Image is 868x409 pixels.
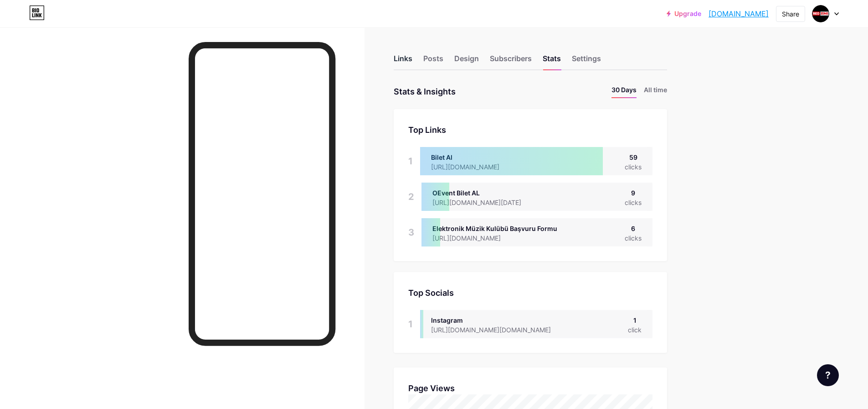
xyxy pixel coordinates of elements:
div: 1 [408,310,413,338]
div: clicks [625,162,642,172]
div: OEvent Bilet AL [432,188,536,198]
div: Design [454,53,479,69]
img: redzoneproject [812,5,829,22]
div: Stats [543,53,561,69]
div: Subscribers [490,53,532,69]
div: clicks [625,233,642,243]
div: 9 [625,188,642,198]
div: 3 [408,218,414,246]
div: Settings [572,53,601,69]
div: Share [782,9,799,19]
a: Upgrade [667,10,701,17]
div: [URL][DOMAIN_NAME][DOMAIN_NAME] [431,325,565,335]
div: 1 [408,147,413,175]
div: Stats & Insights [394,85,456,98]
li: All time [644,85,667,98]
a: [DOMAIN_NAME] [709,8,769,19]
div: Posts [423,53,443,69]
div: Elektronik Müzik Kulübü Başvuru Formu [432,224,557,233]
div: 2 [408,183,414,211]
div: clicks [625,198,642,207]
div: Top Links [408,124,652,136]
div: 1 [628,315,642,325]
div: Instagram [431,315,565,325]
div: [URL][DOMAIN_NAME] [432,233,557,243]
li: 30 Days [611,85,637,98]
div: [URL][DOMAIN_NAME][DATE] [432,198,536,207]
div: Top Socials [408,287,652,299]
div: 6 [625,224,642,233]
div: Page Views [408,382,652,394]
div: click [628,325,642,335]
div: 59 [625,152,642,162]
div: Links [394,53,412,69]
